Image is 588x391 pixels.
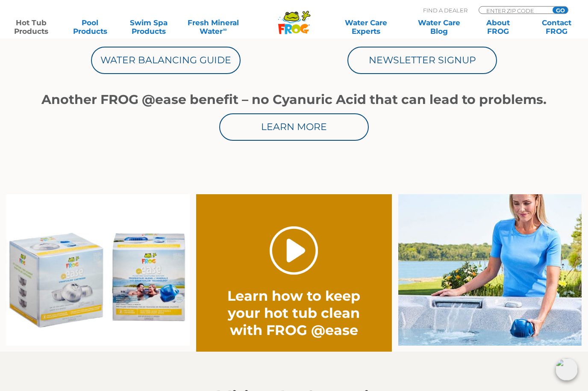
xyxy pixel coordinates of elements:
a: Water Balancing Guide [91,47,241,74]
a: Hot TubProducts [9,18,54,36]
a: Water CareBlog [416,18,462,36]
a: Water CareExperts [329,18,403,36]
input: Zip Code Form [485,7,543,14]
img: fpo-flippin-frog-2 [398,195,582,347]
p: Find A Dealer [423,6,467,14]
img: openIcon [556,358,578,381]
h1: Another FROG @ease benefit – no Cyanuric Acid that can lead to problems. [38,93,550,107]
a: Learn More [219,114,369,141]
a: Swim SpaProducts [126,18,172,36]
a: AboutFROG [475,18,521,36]
h2: Learn how to keep your hot tub clean with FROG @ease [216,288,373,339]
a: ContactFROG [534,18,579,36]
input: GO [553,7,568,14]
a: Play Video [270,227,318,275]
a: Fresh MineralWater∞ [185,18,242,36]
a: PoolProducts [67,18,113,36]
img: Ease Packaging [6,195,190,347]
sup: ∞ [223,26,226,33]
a: Newsletter Signup [347,47,497,74]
